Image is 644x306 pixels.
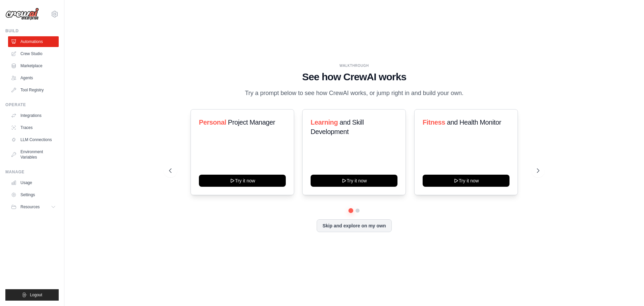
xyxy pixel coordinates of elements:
[8,85,59,95] a: Tool Registry
[8,134,59,145] a: LLM Connections
[447,119,501,126] span: and Health Monitor
[169,71,539,83] h1: See how CrewAI works
[199,119,226,126] span: Personal
[228,119,275,126] span: Project Manager
[423,119,445,126] span: Fitness
[8,110,59,121] a: Integrations
[5,102,59,107] div: Operate
[5,8,39,20] img: Logo
[8,73,59,83] a: Agents
[423,175,509,187] button: Try it now
[8,146,59,163] a: Environment Variables
[5,289,59,301] button: Logout
[8,177,59,188] a: Usage
[311,119,338,126] span: Learning
[8,189,59,200] a: Settings
[199,175,286,187] button: Try it now
[8,122,59,133] a: Traces
[317,219,391,232] button: Skip and explore on my own
[311,175,397,187] button: Try it now
[241,88,467,98] p: Try a prompt below to see how CrewAI works, or jump right in and build your own.
[30,292,42,298] span: Logout
[8,202,59,212] button: Resources
[8,36,59,47] a: Automations
[8,60,59,71] a: Marketplace
[5,169,59,175] div: Manage
[5,28,59,34] div: Build
[20,204,40,210] span: Resources
[8,48,59,59] a: Crew Studio
[169,63,539,68] div: WALKTHROUGH
[311,119,364,135] span: and Skill Development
